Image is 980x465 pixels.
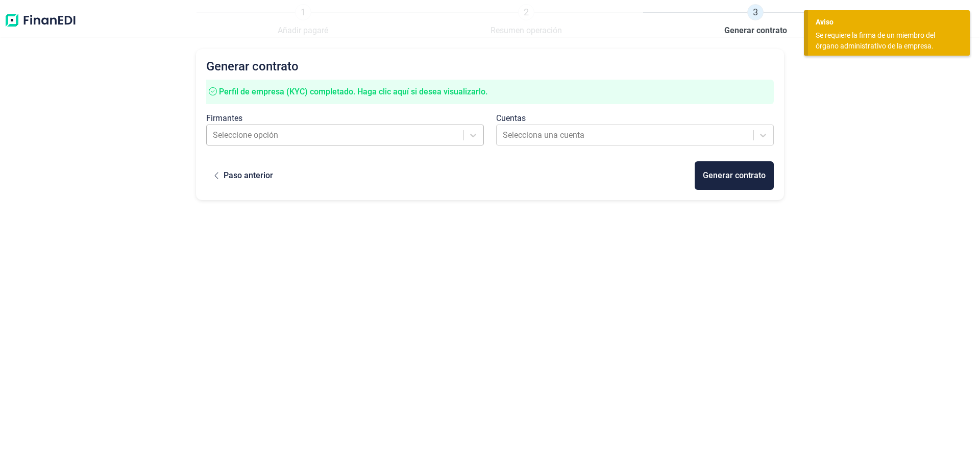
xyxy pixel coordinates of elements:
[724,25,787,37] span: Generar contrato
[206,161,281,190] button: Paso anterior
[695,161,774,190] button: Generar contrato
[4,4,77,37] img: Logo de aplicación
[747,4,764,20] span: 3
[219,87,487,96] span: Perfil de empresa (KYC) completado. Haga clic aquí si desea visualizarlo.
[206,59,774,74] h2: Generar contrato
[724,4,787,37] a: 3Generar contrato
[206,112,484,125] div: Firmantes
[816,30,954,52] div: Se requiere la firma de un miembro del órgano administrativo de la empresa.
[703,169,766,182] div: Generar contrato
[496,112,774,125] div: Cuentas
[224,169,273,182] div: Paso anterior
[816,17,962,28] div: Aviso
